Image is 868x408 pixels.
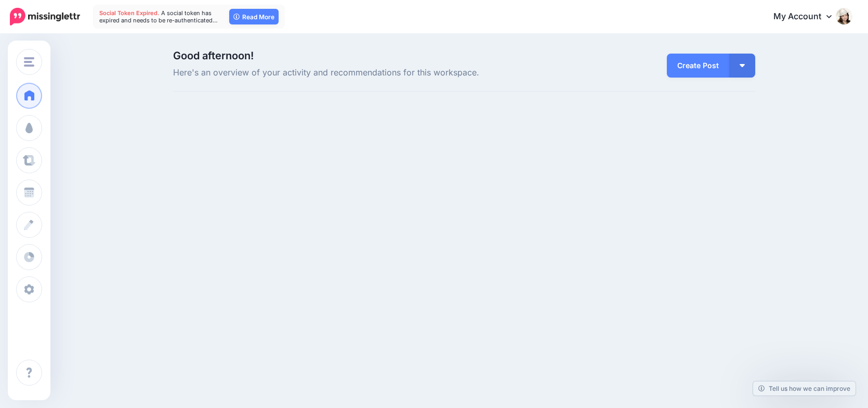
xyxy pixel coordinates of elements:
span: Social Token Expired. [99,9,160,17]
img: menu.png [24,57,34,67]
a: Read More [229,9,279,24]
img: Missinglettr [10,8,80,25]
span: Good afternoon! [173,49,254,62]
span: A social token has expired and needs to be re-authenticated… [99,9,218,24]
span: Here's an overview of your activity and recommendations for this workspace. [173,66,556,80]
a: Create Post [667,54,729,78]
a: Tell us how we can improve [753,381,856,396]
img: arrow-down-white.png [740,64,745,67]
a: My Account [763,4,852,30]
